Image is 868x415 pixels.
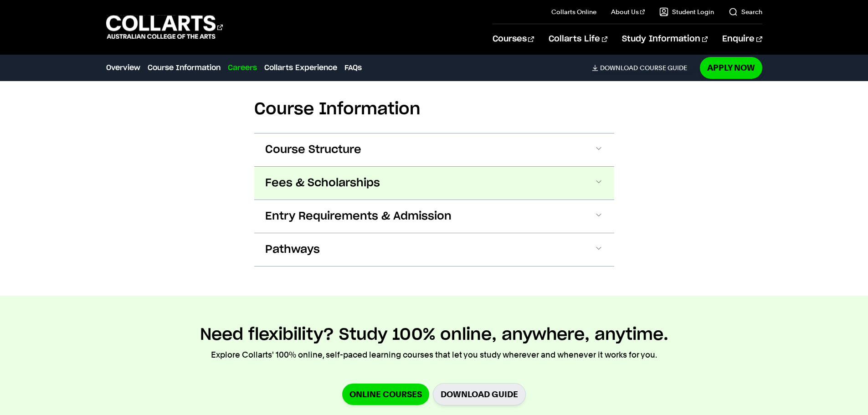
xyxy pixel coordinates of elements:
[264,62,337,73] a: Collarts Experience
[265,242,320,257] span: Pathways
[106,62,140,73] a: Overview
[265,176,380,190] span: Fees & Scholarships
[551,7,596,16] a: Collarts Online
[600,64,638,72] span: Download
[342,384,429,405] a: Online Courses
[254,99,614,119] h2: Course Information
[549,24,607,54] a: Collarts Life
[254,233,614,266] button: Pathways
[228,62,257,73] a: Careers
[592,64,694,72] a: DownloadCourse Guide
[433,383,526,405] a: Download Guide
[148,62,221,73] a: Course Information
[200,325,668,345] h2: Need flexibility? Study 100% online, anywhere, anytime.
[106,14,223,40] div: Go to homepage
[254,133,614,166] button: Course Structure
[254,167,614,200] button: Fees & Scholarships
[493,24,534,54] a: Courses
[265,143,361,157] span: Course Structure
[700,57,762,78] a: Apply Now
[722,24,762,54] a: Enquire
[254,200,614,233] button: Entry Requirements & Admission
[344,62,362,73] a: FAQs
[622,24,708,54] a: Study Information
[611,7,645,16] a: About Us
[659,7,714,16] a: Student Login
[729,7,762,16] a: Search
[211,348,657,361] p: Explore Collarts' 100% online, self-paced learning courses that let you study wherever and whenev...
[265,209,452,224] span: Entry Requirements & Admission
